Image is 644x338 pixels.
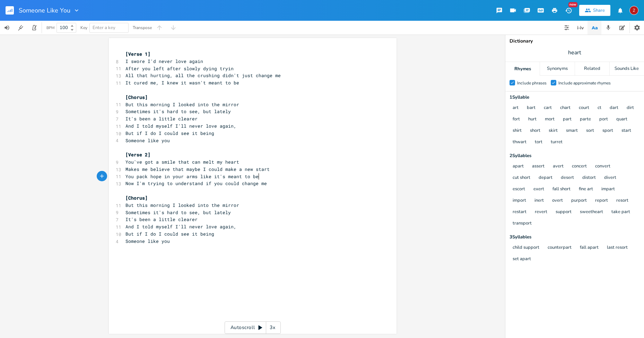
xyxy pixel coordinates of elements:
[544,105,552,111] button: cart
[561,175,574,181] button: desert
[125,159,239,165] span: You've got a smile that can melt my heart
[530,128,540,134] button: short
[552,198,563,204] button: overt
[517,81,547,85] div: Include phrases
[568,2,577,7] div: New
[125,223,236,230] span: And I told myself I'll never love again,
[553,164,564,170] button: avert
[593,7,605,13] div: Share
[545,117,555,122] button: mort
[551,139,563,145] button: turret
[629,6,638,15] div: 2WaterMatt
[46,26,54,30] div: BPM
[566,128,578,134] button: smart
[568,49,581,57] span: heart
[125,216,198,222] span: It's been a little clearer
[571,198,587,204] button: purport
[510,154,640,158] div: 2 Syllable s
[125,80,239,86] span: It cured me, I knew it wasn't meant to be
[580,117,591,122] button: parte
[513,105,519,111] button: art
[513,164,524,170] button: apart
[558,81,611,85] div: Include approximate rhymes
[598,105,601,111] button: ct
[125,202,239,208] span: But this morning I looked into the mirror
[80,26,87,30] div: Key
[125,137,170,144] span: Someone like you
[513,139,526,145] button: thwart
[513,175,530,181] button: cut short
[580,245,599,251] button: fall apart
[125,123,236,129] span: And I told myself I'll never love again,
[513,128,522,134] button: shirt
[125,173,259,180] span: You pack hope in your arms like it's meant to be
[533,186,544,192] button: exert
[575,62,609,76] div: Related
[266,321,279,334] div: 3x
[595,198,608,204] button: report
[601,186,615,192] button: impart
[556,209,572,215] button: support
[560,105,571,111] button: chart
[611,209,630,215] button: take part
[225,321,281,334] div: Autoscroll
[125,116,198,122] span: It's been a little clearer
[125,238,170,244] span: Someone like you
[125,101,239,108] span: But this morning I looked into the mirror
[510,95,640,100] div: 1 Syllable
[579,5,610,16] button: Share
[610,62,644,76] div: Sounds Like
[562,4,575,17] button: New
[125,152,150,158] span: [Verse 2]
[125,72,281,79] span: All that hurting, all the crushing didn't just change me
[125,180,267,186] span: Now I'm trying to understand if you could change me
[586,128,594,134] button: sort
[621,128,631,134] button: start
[133,26,152,30] div: Transpose
[563,117,572,122] button: part
[527,105,536,111] button: bart
[607,245,628,251] button: last resort
[125,94,148,100] span: [Chorus]
[540,62,574,76] div: Synonyms
[513,245,539,251] button: child support
[125,166,270,172] span: Makes me believe that maybe I could make a new start
[513,221,532,227] button: transport
[549,128,558,134] button: skirt
[125,51,150,57] span: [Verse 1]
[125,65,234,72] span: After you left after slowly dying tryin
[513,117,520,122] button: fort
[602,128,613,134] button: sport
[93,25,115,31] span: Enter a key
[599,117,608,122] button: port
[125,58,203,64] span: I swore I'd never love again
[125,209,231,216] span: Sometimes it's hard to see, but lately
[552,186,571,192] button: fall short
[627,105,634,111] button: dirt
[125,130,214,136] span: But if I do I could see it being
[539,175,552,181] button: depart
[579,105,589,111] button: court
[595,164,610,170] button: convert
[510,39,640,44] div: Dictionary
[513,198,526,204] button: import
[513,209,526,215] button: restart
[19,7,70,13] span: Someone Like You
[510,235,640,239] div: 3 Syllable s
[513,256,531,262] button: set apart
[534,198,544,204] button: inert
[610,105,618,111] button: dart
[505,62,540,76] div: Rhymes
[616,117,627,122] button: quart
[528,117,537,122] button: hurt
[582,175,596,181] button: distort
[629,2,638,18] button: 2
[604,175,616,181] button: divert
[616,198,628,204] button: resort
[535,209,547,215] button: revert
[580,209,603,215] button: sweetheart
[579,186,593,192] button: fine art
[125,231,214,237] span: But if I do I could see it being
[535,139,542,145] button: tort
[125,195,148,201] span: [Chorus]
